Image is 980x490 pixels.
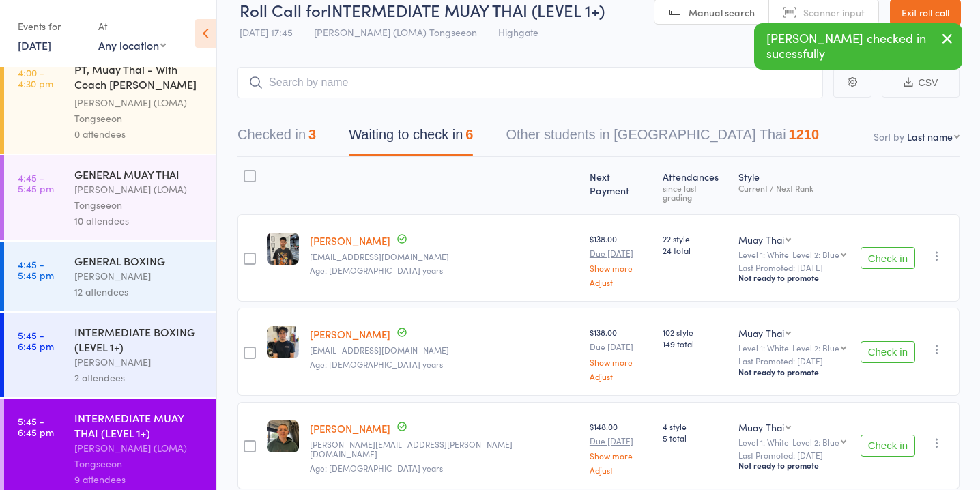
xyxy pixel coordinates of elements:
[738,184,849,192] div: Current / Next Rank
[74,126,205,142] div: 0 attendees
[590,436,652,446] small: Due [DATE]
[74,213,205,229] div: 10 attendees
[74,95,205,126] div: [PERSON_NAME] (LOMA) Tongseeon
[237,120,316,156] button: Checked in3
[74,354,205,370] div: [PERSON_NAME]
[18,38,51,53] a: [DATE]
[498,25,538,39] span: Highgate
[738,450,849,460] small: Last Promoted: [DATE]
[310,462,443,474] span: Age: [DEMOGRAPHIC_DATA] years
[738,272,849,283] div: Not ready to promote
[738,233,784,246] div: Muay Thai
[74,268,205,284] div: [PERSON_NAME]
[98,15,166,38] div: At
[18,330,54,351] time: 5:45 - 6:45 pm
[738,366,849,377] div: Not ready to promote
[74,253,205,268] div: GENERAL BOXING
[907,130,953,143] div: Last name
[754,23,962,70] div: [PERSON_NAME] checked in sucessfully
[267,420,299,452] img: image1721203178.png
[663,338,728,349] span: 149 total
[663,184,728,201] div: since last grading
[590,278,652,287] a: Adjust
[74,324,205,354] div: INTERMEDIATE BOXING (LEVEL 1+)
[74,167,205,182] div: GENERAL MUAY THAI
[882,68,960,98] button: CSV
[861,247,915,269] button: Check in
[689,5,755,19] span: Manual search
[874,130,904,143] label: Sort by
[590,451,652,460] a: Show more
[98,38,166,53] div: Any location
[74,410,205,440] div: INTERMEDIATE MUAY THAI (LEVEL 1+)
[657,163,734,208] div: Atten­dances
[310,252,579,261] small: clydeapal1107@gmail.com
[792,250,839,259] div: Level 2: Blue
[267,233,299,265] img: image1725332939.png
[310,327,390,341] a: [PERSON_NAME]
[465,127,473,142] div: 6
[792,437,839,446] div: Level 2: Blue
[663,244,728,256] span: 24 total
[240,25,293,39] span: [DATE] 17:45
[590,420,652,474] div: $148.00
[738,420,784,434] div: Muay Thai
[861,341,915,363] button: Check in
[308,127,316,142] div: 3
[267,326,299,358] img: image1736503154.png
[237,67,823,98] input: Search by name
[738,437,849,446] div: Level 1: White
[310,345,579,355] small: harisfaizal0213@gmail.com
[663,420,728,432] span: 4 style
[310,358,443,370] span: Age: [DEMOGRAPHIC_DATA] years
[349,120,473,156] button: Waiting to check in6
[310,233,390,248] a: [PERSON_NAME]
[74,61,205,95] div: PT, Muay Thai - With Coach [PERSON_NAME] (30 minutes)
[18,67,53,89] time: 4:00 - 4:30 pm
[733,163,854,208] div: Style
[4,155,216,240] a: 4:45 -5:45 pmGENERAL MUAY THAI[PERSON_NAME] (LOMA) Tongseeon10 attendees
[584,163,657,208] div: Next Payment
[310,439,579,459] small: tyson.haines@hotmail.com
[590,358,652,366] a: Show more
[74,370,205,386] div: 2 attendees
[590,326,652,380] div: $138.00
[590,465,652,474] a: Adjust
[18,172,54,194] time: 4:45 - 5:45 pm
[590,233,652,287] div: $138.00
[738,263,849,272] small: Last Promoted: [DATE]
[738,343,849,352] div: Level 1: White
[792,343,839,352] div: Level 2: Blue
[4,242,216,311] a: 4:45 -5:45 pmGENERAL BOXING[PERSON_NAME]12 attendees
[74,472,205,487] div: 9 attendees
[590,248,652,258] small: Due [DATE]
[18,15,85,38] div: Events for
[803,5,865,19] span: Scanner input
[506,120,819,156] button: Other students in [GEOGRAPHIC_DATA] Thai1210
[738,250,849,259] div: Level 1: White
[18,416,54,437] time: 5:45 - 6:45 pm
[4,50,216,154] a: 4:00 -4:30 pmPT, Muay Thai - With Coach [PERSON_NAME] (30 minutes)[PERSON_NAME] (LOMA) Tongseeon0...
[310,264,443,276] span: Age: [DEMOGRAPHIC_DATA] years
[663,326,728,338] span: 102 style
[74,440,205,472] div: [PERSON_NAME] (LOMA) Tongseeon
[310,421,390,435] a: [PERSON_NAME]
[738,326,784,340] div: Muay Thai
[74,284,205,300] div: 12 attendees
[590,372,652,381] a: Adjust
[738,460,849,471] div: Not ready to promote
[861,435,915,457] button: Check in
[74,182,205,213] div: [PERSON_NAME] (LOMA) Tongseeon
[663,233,728,244] span: 22 style
[314,25,477,39] span: [PERSON_NAME] (LOMA) Tongseeon
[590,263,652,272] a: Show more
[18,259,54,280] time: 4:45 - 5:45 pm
[663,432,728,444] span: 5 total
[4,313,216,397] a: 5:45 -6:45 pmINTERMEDIATE BOXING (LEVEL 1+)[PERSON_NAME]2 attendees
[789,127,820,142] div: 1210
[738,356,849,366] small: Last Promoted: [DATE]
[590,342,652,351] small: Due [DATE]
